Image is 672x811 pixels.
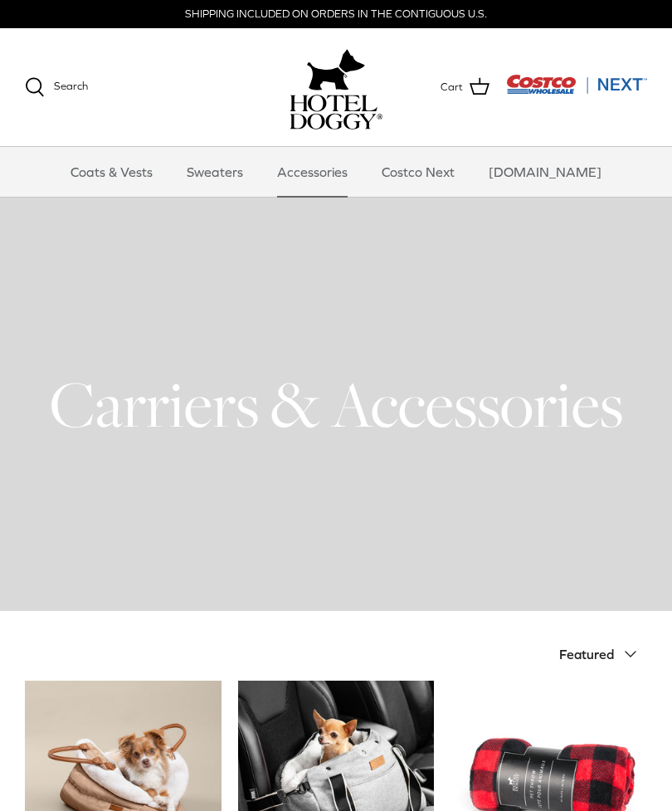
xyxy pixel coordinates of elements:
a: Accessories [262,147,363,197]
a: Cart [441,76,489,98]
a: Coats & Vests [56,147,168,197]
a: Search [25,77,88,97]
span: Cart [441,79,463,96]
a: hoteldoggy.com hoteldoggycom [290,45,382,129]
a: [DOMAIN_NAME] [474,147,616,197]
span: Search [54,80,88,92]
img: hoteldoggycom [290,95,382,129]
a: Sweaters [172,147,258,197]
img: Costco Next [506,74,647,95]
span: Featured [559,647,614,662]
a: Visit Costco Next [506,85,647,97]
a: Costco Next [367,147,470,197]
img: hoteldoggy.com [307,45,365,95]
h1: Carriers & Accessories [25,364,647,445]
button: Featured [559,636,647,672]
